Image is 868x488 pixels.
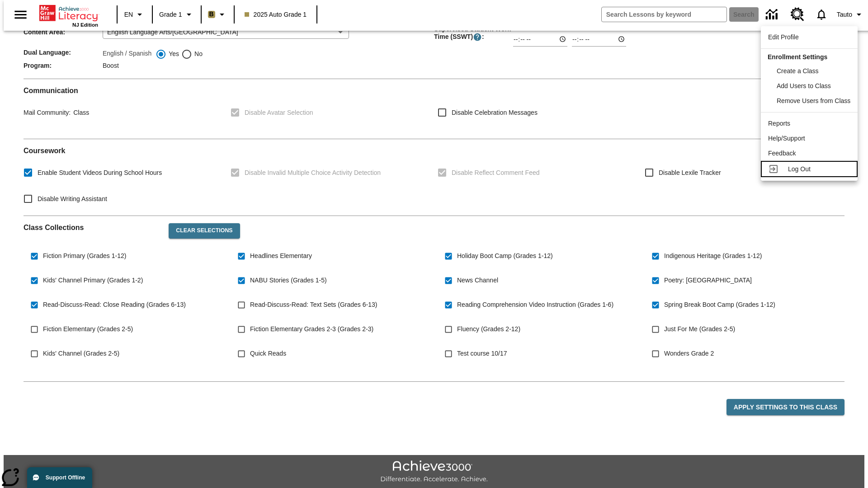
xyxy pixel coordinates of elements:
[768,33,799,41] span: Edit Profile
[777,67,819,75] span: Create a Class
[768,120,790,127] span: Reports
[768,53,827,61] span: Enrollment Settings
[777,97,850,104] span: Remove Users from Class
[768,150,796,157] span: Feedback
[788,165,811,173] span: Log Out
[768,135,805,142] span: Help/Support
[777,82,831,89] span: Add Users to Class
